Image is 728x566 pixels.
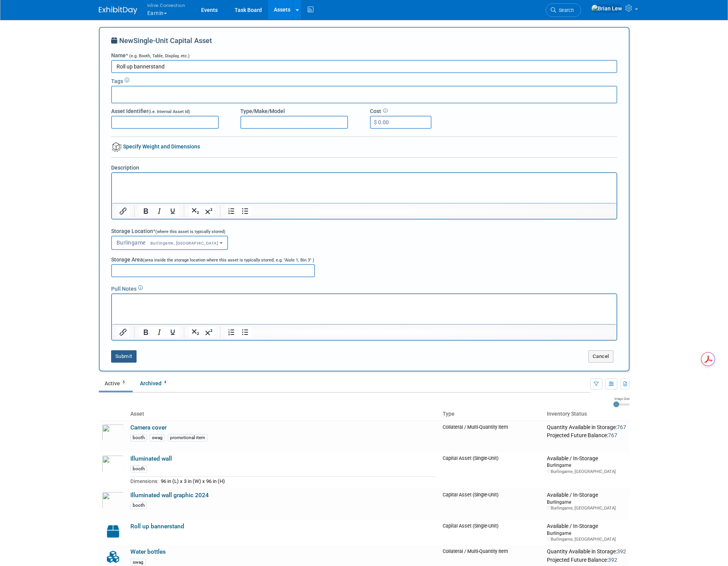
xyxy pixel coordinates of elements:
[111,52,190,59] label: Name
[153,327,166,338] button: Italic
[117,206,130,216] button: Insert/edit link
[102,523,124,540] img: Capital-Asset-Icon-2.png
[130,477,158,486] td: Dimensions:
[547,499,626,505] div: Burlingame
[155,229,225,234] span: (where this asset is typically stored)
[547,523,626,530] div: Available / In-Storage
[556,7,574,13] span: Search
[111,256,314,263] label: Storage Area
[440,421,544,452] td: Collateral / Multi-Quantity Item
[130,455,172,462] a: Illuminated wall
[440,408,544,421] th: Type
[162,380,168,385] span: 4
[608,557,617,563] span: 392
[117,240,218,246] span: Burlingame
[130,424,167,431] a: Camera cover
[111,236,228,250] button: BurlingameBurlingame, [GEOGRAPHIC_DATA]
[139,327,152,338] button: Bold
[111,283,617,293] div: Pull Notes
[225,327,238,338] button: Numbered list
[102,548,124,565] img: Collateral-Icon-2.png
[147,1,185,9] span: Inline Connection
[146,241,218,246] span: Burlingame, [GEOGRAPHIC_DATA]
[153,206,166,216] button: Italic
[166,206,179,216] button: Underline
[440,520,544,545] td: Capital Asset (Single-Unit)
[130,502,147,509] div: booth
[130,559,146,566] div: swag
[112,142,122,152] img: bvolume.png
[547,492,626,499] div: Available / In-Storage
[111,227,225,235] label: Storage Location
[547,469,626,474] div: Burlingame, [GEOGRAPHIC_DATA]
[111,164,139,171] label: Description
[117,327,130,338] button: Insert/edit link
[120,380,127,385] span: 5
[238,327,252,338] button: Bullet list
[370,108,381,114] span: Cost
[99,376,133,391] a: Active5
[111,75,617,85] div: Tags
[617,548,626,554] span: 392
[202,206,215,216] button: Superscript
[547,431,626,439] div: Projected Future Balance:
[547,455,626,462] div: Available / In-Storage
[130,523,184,530] a: Roll up bannerstand
[111,107,190,115] label: Asset Identifier
[588,350,613,363] button: Cancel
[111,36,617,52] div: New
[111,143,200,150] a: Specify Weight and Dimensions
[613,396,630,401] div: Image Size
[547,555,626,564] div: Projected Future Balance:
[127,408,440,421] th: Asset
[240,107,285,115] label: Type/Make/Model
[546,3,581,17] a: Search
[130,434,147,441] div: booth
[130,465,147,473] div: booth
[166,327,179,338] button: Underline
[617,424,626,430] span: 767
[143,258,314,263] span: (area inside the storage location where this asset is typically stored; e.g. "Aisle 1, Bin 3" )
[112,173,616,203] iframe: Rich Text Area
[238,206,252,216] button: Bullet list
[547,505,626,511] div: Burlingame, [GEOGRAPHIC_DATA]
[161,478,225,484] span: 96 in (L) x 3 in (W) x 96 in (H)
[130,492,209,499] a: Illuminated wall graphic 2024
[547,462,626,468] div: Burlingame
[440,489,544,520] td: Capital Asset (Single-Unit)
[547,424,626,431] div: Quantity Available in Storage:
[189,206,202,216] button: Subscript
[189,327,202,338] button: Subscript
[139,206,152,216] button: Bold
[202,327,215,338] button: Superscript
[148,109,190,114] span: (i.e. Internal Asset Id)
[134,376,174,391] a: Archived4
[99,7,137,14] img: ExhibitDay
[608,432,617,438] span: 767
[150,434,165,441] div: swag
[591,4,622,13] img: Brian Lew
[547,548,626,555] div: Quantity Available in Storage:
[130,548,166,555] a: Water bottles
[547,530,626,536] div: Burlingame
[168,434,207,441] div: promotional item
[225,206,238,216] button: Numbered list
[133,37,212,45] span: Single-Unit Capital Asset
[111,350,137,363] button: Submit
[112,294,616,324] iframe: Rich Text Area
[440,452,544,489] td: Capital Asset (Single-Unit)
[129,53,190,58] span: (e.g. Booth, Table, Display, etc.)
[547,536,626,542] div: Burlingame, [GEOGRAPHIC_DATA]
